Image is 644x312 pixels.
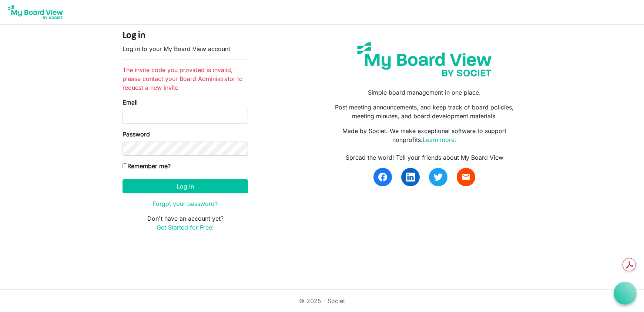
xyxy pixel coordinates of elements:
div: Spread the word! Tell your friends about My Board View [328,153,521,162]
p: Log in to your My Board View account [123,44,248,53]
p: Don't have an account yet? [123,214,248,232]
img: twitter.svg [434,173,443,182]
p: Made by Societ. We make exceptional software to support nonprofits. [328,126,521,144]
p: Simple board management in one place. [328,88,521,97]
li: The invite code you provided is invalid, please contact your Board Administrator to request a new... [123,65,248,92]
img: my-board-view-societ.svg [352,37,497,82]
img: linkedin.svg [406,173,415,182]
h4: Log in [123,31,248,41]
a: © 2025 - Societ [299,297,345,305]
label: Email [123,98,138,107]
a: email [457,168,475,186]
a: Forgot your password? [153,200,218,207]
img: My Board View Logo [6,3,65,21]
a: Learn more. [423,136,456,143]
a: Get Started for Free! [157,224,214,231]
input: Remember me? [123,163,127,168]
button: Log in [123,179,248,193]
p: Post meeting announcements, and keep track of board policies, meeting minutes, and board developm... [328,103,521,121]
label: Remember me? [123,162,171,170]
span: email [462,173,470,182]
img: facebook.svg [378,173,387,182]
label: Password [123,130,150,139]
